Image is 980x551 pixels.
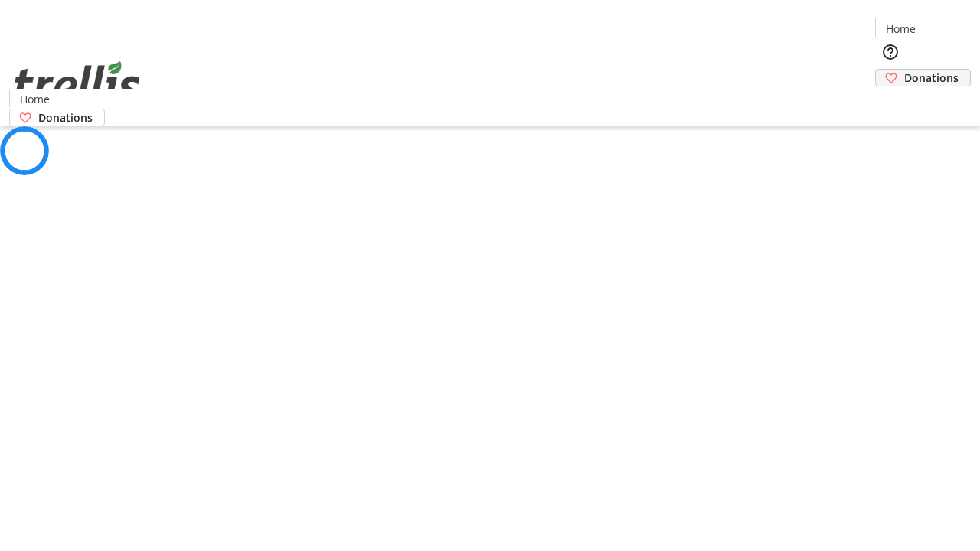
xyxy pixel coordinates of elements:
[9,44,145,121] img: Orient E2E Organization C2jr3sMsve's Logo
[876,21,925,37] a: Home
[875,37,906,67] button: Help
[20,91,50,107] span: Home
[875,86,906,117] button: Cart
[38,109,93,126] span: Donations
[904,70,959,86] span: Donations
[886,21,916,37] span: Home
[10,91,59,107] a: Home
[9,109,105,126] a: Donations
[875,69,971,86] a: Donations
